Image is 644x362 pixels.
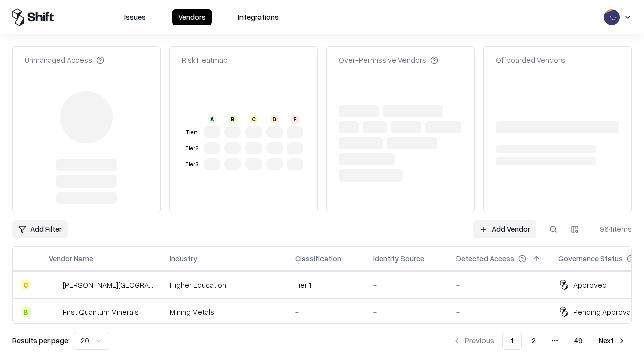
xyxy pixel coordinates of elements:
[170,253,197,264] div: Industry
[229,115,237,123] div: B
[12,220,68,238] button: Add Filter
[456,280,542,290] div: -
[63,307,139,317] div: First Quantum Minerals
[208,115,216,123] div: A
[170,280,279,290] div: Higher Education
[456,253,514,264] div: Detected Access
[270,115,278,123] div: D
[593,332,632,350] button: Next
[295,280,357,290] div: Tier 1
[592,224,632,234] div: 964 items
[373,307,440,317] div: -
[170,307,279,317] div: Mining Metals
[182,55,228,65] div: Risk Heatmap
[172,9,212,25] button: Vendors
[373,253,424,264] div: Identity Source
[49,280,59,290] img: Reichman University
[373,280,440,290] div: -
[295,253,341,264] div: Classification
[232,9,285,25] button: Integrations
[573,280,607,290] div: Approved
[524,332,544,350] button: 2
[184,144,200,153] div: Tier 2
[295,307,357,317] div: -
[184,160,200,169] div: Tier 3
[566,332,591,350] button: 49
[49,307,59,317] img: First Quantum Minerals
[49,253,93,264] div: Vendor Name
[573,307,632,317] div: Pending Approval
[21,280,31,290] div: C
[447,332,632,350] nav: pagination
[558,253,623,264] div: Governance Status
[291,115,299,123] div: F
[456,307,542,317] div: -
[118,9,152,25] button: Issues
[63,280,153,290] div: [PERSON_NAME][GEOGRAPHIC_DATA]
[502,332,522,350] button: 1
[21,307,31,317] div: B
[339,55,438,65] div: Over-Permissive Vendors
[473,220,536,238] a: Add Vendor
[250,115,258,123] div: C
[184,128,200,137] div: Tier 1
[12,335,70,346] p: Results per page:
[496,55,565,65] div: Offboarded Vendors
[25,55,104,65] div: Unmanaged Access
